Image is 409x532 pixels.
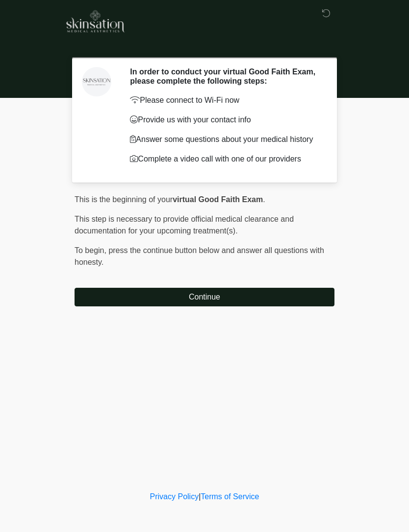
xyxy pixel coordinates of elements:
img: Skinsation Medical Aesthetics Logo [65,7,125,34]
a: | [199,492,201,501]
button: Continue [75,288,334,306]
p: Complete a video call with one of our providers [130,153,320,165]
span: To begin, [75,246,108,254]
span: press the continue button below and answer all questions with honesty. [75,246,324,266]
p: Provide us with your contact info [130,114,320,126]
span: This step is necessary to provide official medical clearance and documentation for your upcoming ... [75,215,294,235]
h1: ‎ ‎ [67,35,342,53]
img: Agent Avatar [82,67,111,96]
p: Please connect to Wi-Fi now [130,94,320,106]
strong: virtual Good Faith Exam [173,195,263,204]
a: Terms of Service [201,492,259,501]
span: . [263,195,265,204]
a: Privacy Policy [150,492,199,501]
h2: In order to conduct your virtual Good Faith Exam, please complete the following steps: [130,67,320,86]
span: This is the beginning of your [75,195,173,204]
p: Answer some questions about your medical history [130,134,320,145]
